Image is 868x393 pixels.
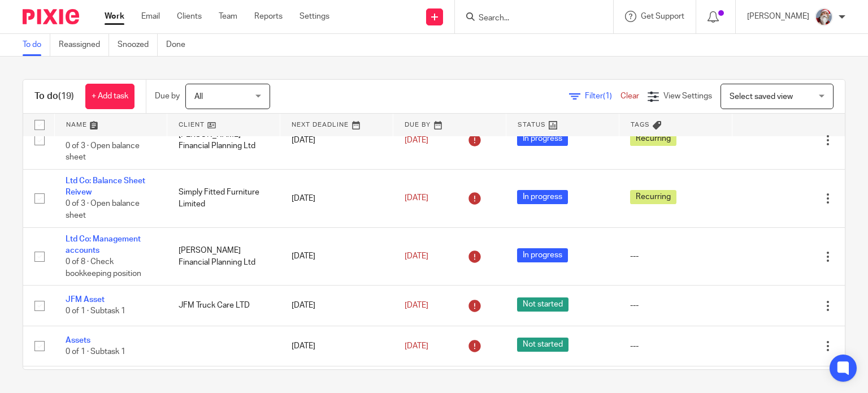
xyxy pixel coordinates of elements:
[118,34,158,56] a: Snoozed
[58,92,74,101] span: (19)
[167,286,280,326] td: JFM Truck Care LTD
[517,338,568,352] span: Not started
[478,14,579,24] input: Search
[630,340,721,352] div: ---
[166,34,194,56] a: Done
[141,11,160,22] a: Email
[66,348,125,356] span: 0 of 1 · Subtask 1
[405,252,428,260] span: [DATE]
[631,122,650,128] span: Tags
[405,342,428,350] span: [DATE]
[280,286,393,326] td: [DATE]
[517,248,568,262] span: In progress
[280,227,393,286] td: [DATE]
[66,308,125,316] span: 0 of 1 · Subtask 1
[630,300,721,311] div: ---
[59,34,109,56] a: Reassigned
[517,190,568,204] span: In progress
[405,301,428,309] span: [DATE]
[630,132,676,146] span: Recurring
[630,251,721,262] div: ---
[280,111,393,170] td: [DATE]
[219,11,237,22] a: Team
[66,296,105,304] a: JFM Asset
[405,136,428,144] span: [DATE]
[603,92,612,100] span: (1)
[177,11,202,22] a: Clients
[254,11,283,22] a: Reports
[66,200,140,220] span: 0 of 3 · Open balance sheet
[167,111,280,170] td: [PERSON_NAME] Financial Planning Ltd
[300,11,329,22] a: Settings
[585,92,620,100] span: Filter
[663,92,712,100] span: View Settings
[405,195,428,202] span: [DATE]
[85,84,134,109] a: + Add task
[23,34,50,56] a: To do
[280,326,393,366] td: [DATE]
[155,90,180,102] p: Due by
[167,227,280,286] td: [PERSON_NAME] Financial Planning Ltd
[517,132,568,146] span: In progress
[66,336,90,344] a: Assets
[66,177,145,196] a: Ltd Co: Balance Sheet Reivew
[630,190,676,204] span: Recurring
[105,11,124,22] a: Work
[815,8,833,26] img: Karen%20Pic.png
[747,11,809,22] p: [PERSON_NAME]
[23,9,79,24] img: Pixie
[730,93,793,101] span: Select saved view
[517,297,568,312] span: Not started
[641,12,684,20] span: Get Support
[280,169,393,227] td: [DATE]
[66,258,141,278] span: 0 of 8 · Check bookkeeping position
[167,169,280,227] td: Simply Fitted Furniture Limited
[620,92,639,100] a: Clear
[34,90,74,102] h1: To do
[66,235,141,254] a: Ltd Co: Management accounts
[66,142,140,162] span: 0 of 3 · Open balance sheet
[194,93,203,101] span: All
